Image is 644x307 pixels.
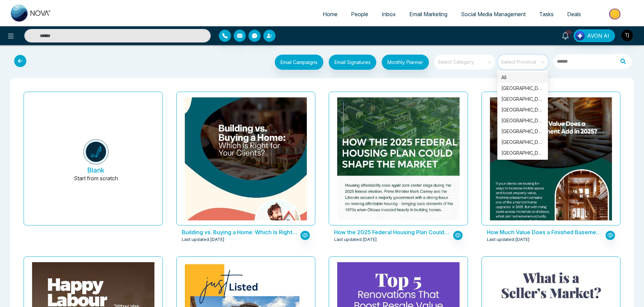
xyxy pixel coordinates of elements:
[575,31,585,40] img: Lead Flow
[501,85,544,92] div: [GEOGRAPHIC_DATA]
[574,29,615,42] button: AVON AI
[382,11,396,18] span: Inbox
[591,6,640,22] img: Market-place.gif
[497,94,548,104] div: British Columbia
[497,115,548,126] div: Manitoba
[344,8,375,21] a: People
[497,72,548,83] div: All
[329,55,376,70] button: Email Signatures
[74,174,118,190] p: Start from scratch
[11,5,51,22] img: Nova CRM Logo
[621,284,637,300] iframe: Intercom live chat
[409,11,447,18] span: Email Marketing
[461,11,526,18] span: Social Media Management
[454,8,532,21] a: Social Media Management
[587,32,609,40] span: AVON AI
[275,55,323,70] button: Email Campaigns
[497,126,548,137] div: Quebec
[87,166,105,174] h5: Blank
[532,8,560,21] a: Tasks
[323,55,376,71] a: Email Signatures
[182,236,225,243] span: Last updated: [DATE]
[501,95,544,103] div: [GEOGRAPHIC_DATA]
[351,11,368,18] span: People
[501,106,544,114] div: [GEOGRAPHIC_DATA]
[376,55,429,71] a: Monthly Planner
[497,148,548,158] div: Saskatchewan
[501,139,544,146] div: [GEOGRAPHIC_DATA]
[557,29,574,41] a: 10+
[182,228,297,236] p: Building vs. Buying a Home: Which Is Right for Your Clients?
[501,74,544,81] div: All
[375,8,403,21] a: Inbox
[487,236,530,243] span: Last updated: [DATE]
[567,11,581,18] span: Deals
[539,11,554,18] span: Tasks
[621,30,633,41] img: User Avatar
[501,149,544,157] div: [GEOGRAPHIC_DATA]
[487,228,602,236] p: How Much Value Does a Finished Basement Add in 2025?
[316,8,344,21] a: Home
[403,8,454,21] a: Email Marketing
[497,104,548,115] div: Alberta
[269,58,323,65] a: Email Campaigns
[35,97,157,225] button: BlankStart from scratch
[334,236,377,243] span: Last updated: [DATE]
[83,139,109,164] img: novacrm
[501,117,544,124] div: [GEOGRAPHIC_DATA]
[560,8,588,21] a: Deals
[501,128,544,135] div: [GEOGRAPHIC_DATA]
[334,228,449,236] p: How the 2025 Federal Housing Plan Could Shape the Market
[382,55,429,70] button: Monthly Planner
[323,11,338,18] span: Home
[497,137,548,148] div: Manitoba
[497,83,548,94] div: Ontario
[565,29,572,35] span: 10+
